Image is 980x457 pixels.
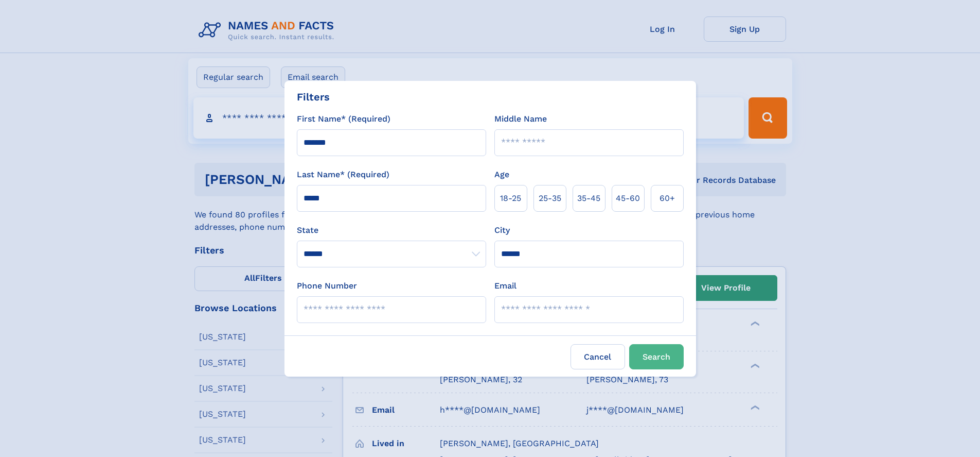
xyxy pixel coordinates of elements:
[297,168,389,181] label: Last Name* (Required)
[500,192,521,205] span: 18‑25
[660,192,675,205] span: 60+
[494,224,510,236] label: City
[494,168,509,181] label: Age
[297,113,390,125] label: First Name* (Required)
[494,280,516,292] label: Email
[616,192,640,205] span: 45‑60
[571,344,625,369] label: Cancel
[539,192,561,205] span: 25‑35
[297,89,330,105] div: Filters
[629,344,684,369] button: Search
[577,192,600,205] span: 35‑45
[494,113,547,125] label: Middle Name
[297,280,357,292] label: Phone Number
[297,224,486,236] label: State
